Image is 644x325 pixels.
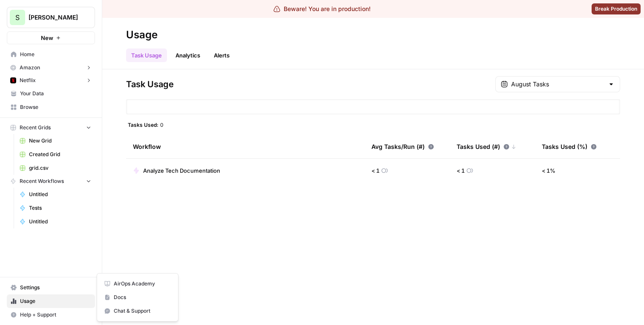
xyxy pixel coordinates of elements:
button: Help + Support [7,308,95,322]
button: Netflix [7,74,95,87]
span: Recent Workflows [20,177,64,185]
span: Help + Support [20,311,91,319]
button: Recent Workflows [7,175,95,188]
a: AirOps Academy [101,277,175,291]
span: Chat & Support [114,307,171,315]
a: Home [7,48,95,61]
button: Recent Grids [7,121,95,134]
a: Your Data [7,87,95,100]
a: Settings [7,281,95,294]
span: AirOps Academy [114,280,171,288]
span: Break Production [595,5,637,13]
span: Netflix [20,77,36,84]
div: Tasks Used (%) [542,135,597,158]
div: Tasks Used (#) [457,135,516,158]
a: Tests [16,201,95,215]
span: Untitled [29,218,91,225]
span: [PERSON_NAME] [29,13,80,22]
span: New [41,34,53,42]
input: August Tasks [511,80,604,88]
a: Docs [101,291,175,304]
a: Created Grid [16,148,95,161]
div: Usage [126,28,158,42]
span: Settings [20,284,91,291]
a: Task Usage [126,48,167,62]
span: 0 [160,121,164,128]
span: Browse [20,103,91,111]
span: Tests [29,204,91,212]
div: Help + Support [97,273,178,322]
span: grid.csv [29,164,91,172]
div: Avg Tasks/Run (#) [371,135,434,158]
span: Task Usage [126,78,174,90]
a: Browse [7,100,95,114]
img: p8ycinhkrmuww1zqodvl6hlvzpgg [10,77,16,83]
button: Chat & Support [101,304,175,318]
a: Alerts [209,48,235,62]
span: Untitled [29,191,91,198]
span: Docs [114,294,171,301]
span: < 1 % [542,166,555,175]
a: New Grid [16,134,95,148]
span: S [15,12,20,23]
span: Analyze Tech Documentation [143,166,220,175]
span: Recent Grids [20,124,51,131]
a: Analytics [170,48,205,62]
button: New [7,31,95,44]
span: Created Grid [29,151,91,158]
a: Analyze Tech Documentation [133,166,220,175]
span: Home [20,51,91,58]
a: Untitled [16,188,95,201]
span: New Grid [29,137,91,145]
span: Your Data [20,90,91,97]
button: Amazon [7,61,95,74]
span: Amazon [20,64,40,71]
button: Workspace: Santiago [7,7,95,28]
span: Usage [20,297,91,305]
span: < 1 [457,166,465,175]
span: Tasks Used: [128,121,158,128]
button: Break Production [592,3,641,14]
a: Untitled [16,215,95,228]
span: < 1 [371,166,379,175]
a: grid.csv [16,161,95,175]
div: Beware! You are in production! [273,5,371,13]
div: Workflow [133,135,358,158]
a: Usage [7,294,95,308]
